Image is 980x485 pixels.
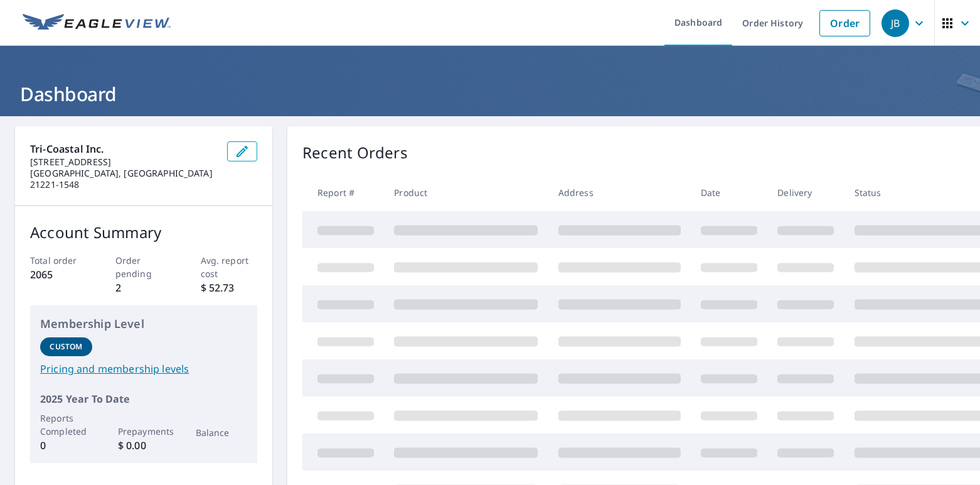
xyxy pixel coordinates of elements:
[40,361,247,376] a: Pricing and membership levels
[384,174,548,211] th: Product
[30,168,217,190] p: [GEOGRAPHIC_DATA], [GEOGRAPHIC_DATA] 21221-1548
[30,267,87,282] p: 2065
[115,280,173,295] p: 2
[40,438,92,453] p: 0
[302,141,408,164] p: Recent Orders
[196,426,248,439] p: Balance
[548,174,691,211] th: Address
[15,81,965,107] h1: Dashboard
[30,254,87,267] p: Total order
[30,156,217,168] p: [STREET_ADDRESS]
[40,411,92,438] p: Reports Completed
[30,141,217,156] p: Tri-Coastal Inc.
[118,438,170,453] p: $ 0.00
[819,10,870,36] a: Order
[50,341,82,352] p: Custom
[302,174,384,211] th: Report #
[115,254,173,280] p: Order pending
[40,391,247,406] p: 2025 Year To Date
[30,221,257,244] p: Account Summary
[201,254,258,280] p: Avg. report cost
[23,14,171,33] img: EV Logo
[118,425,170,438] p: Prepayments
[881,9,909,37] div: JB
[691,174,767,211] th: Date
[767,174,844,211] th: Delivery
[40,315,247,332] p: Membership Level
[201,280,258,295] p: $ 52.73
